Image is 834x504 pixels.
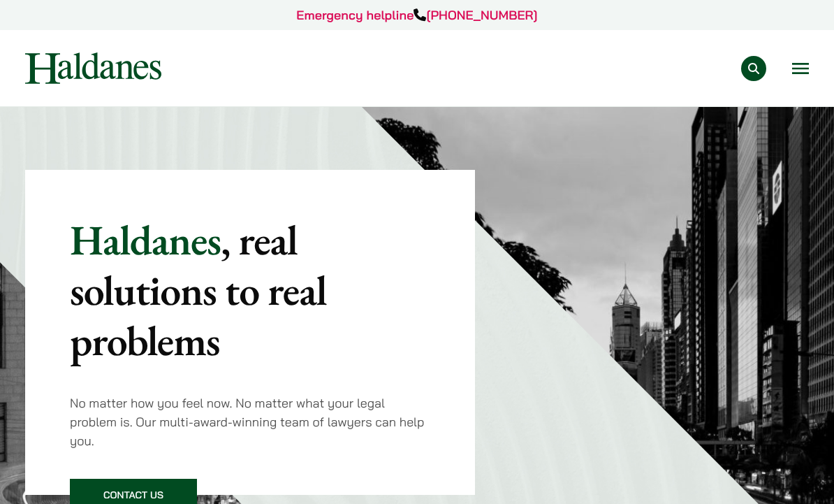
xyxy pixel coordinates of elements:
[70,213,326,368] mark: , real solutions to real problems
[70,394,430,450] p: No matter how you feel now. No matter what your legal problem is. Our multi-award-winning team of...
[741,56,766,81] button: Search
[70,215,430,366] p: Haldanes
[25,52,161,84] img: Logo of Haldanes
[792,63,809,74] button: Open menu
[296,7,537,23] a: Emergency helpline[PHONE_NUMBER]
